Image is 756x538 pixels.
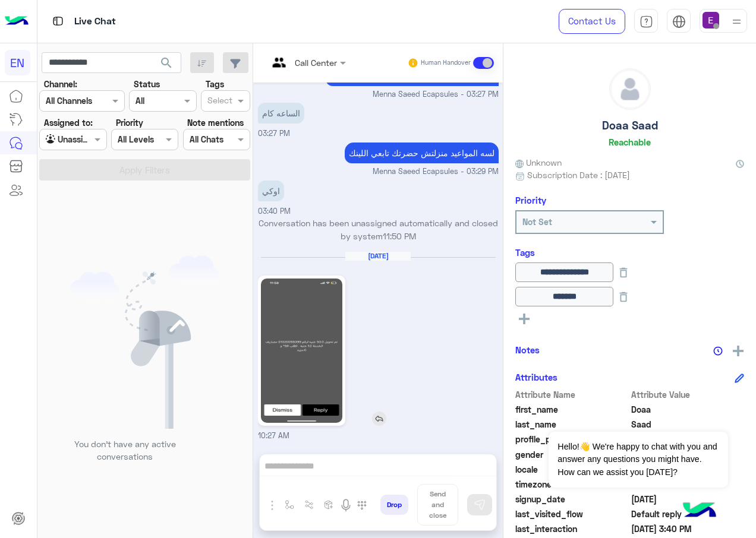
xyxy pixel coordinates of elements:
[373,166,499,178] span: Menna Saeed Ecapsules - 03:29 PM
[417,484,458,526] button: Send and close
[631,523,745,535] span: 2025-03-12T13:40:01.864Z
[515,344,540,355] h6: Notes
[515,247,744,258] h6: Tags
[345,252,411,260] h6: [DATE]
[610,69,650,109] img: defaultAdmin.png
[258,207,291,216] span: 03:40 PM
[258,217,499,242] p: Conversation has been unassigned automatically and closed by system
[515,195,546,205] h6: Priority
[631,493,745,505] span: 2025-01-03T12:41:55.682Z
[679,490,720,532] img: hulul-logo.png
[733,346,744,356] img: add
[515,418,629,431] span: last_name
[515,403,629,416] span: first_name
[373,89,499,100] span: Menna Saeed Ecapsules - 03:27 PM
[206,78,224,90] label: Tags
[187,116,244,129] label: Note mentions
[258,129,290,138] span: 03:27 PM
[345,143,499,163] p: 12/3/2025, 3:29 PM
[261,279,342,423] img: 2019402558881232.jpg
[70,255,220,429] img: empty users
[258,181,284,201] p: 12/3/2025, 3:40 PM
[559,9,625,34] a: Contact Us
[729,14,744,29] img: profile
[206,94,232,109] div: Select
[65,438,185,463] p: You don’t have any active conversations
[631,403,745,416] span: Doaa
[51,14,65,29] img: tab
[515,433,629,445] span: profile_pic
[713,346,723,356] img: notes
[515,388,629,401] span: Attribute Name
[44,116,93,129] label: Assigned to:
[258,431,289,440] span: 10:27 AM
[609,137,651,147] h6: Reachable
[152,52,181,78] button: search
[258,103,304,124] p: 12/3/2025, 3:27 PM
[116,116,143,129] label: Priority
[74,14,116,30] p: Live Chat
[631,508,745,520] span: Default reply
[372,412,386,426] img: reply
[703,12,719,29] img: userImage
[515,508,629,520] span: last_visited_flow
[515,523,629,535] span: last_interaction
[634,9,658,34] a: tab
[5,9,29,34] img: Logo
[672,15,686,29] img: tab
[383,231,416,241] span: 11:50 PM
[549,432,727,488] span: Hello!👋 We're happy to chat with you and answer any questions you might have. How can we assist y...
[515,463,629,476] span: locale
[134,78,160,90] label: Status
[421,58,471,68] small: Human Handover
[515,156,562,169] span: Unknown
[44,78,77,90] label: Channel:
[39,159,250,181] button: Apply Filters
[527,169,630,181] span: Subscription Date : [DATE]
[515,493,629,505] span: signup_date
[515,478,629,490] span: timezone
[5,50,30,75] div: EN
[515,372,557,382] h6: Attributes
[640,15,653,29] img: tab
[602,119,658,132] h5: Doaa Saad
[159,56,174,70] span: search
[631,388,745,401] span: Attribute Value
[515,448,629,461] span: gender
